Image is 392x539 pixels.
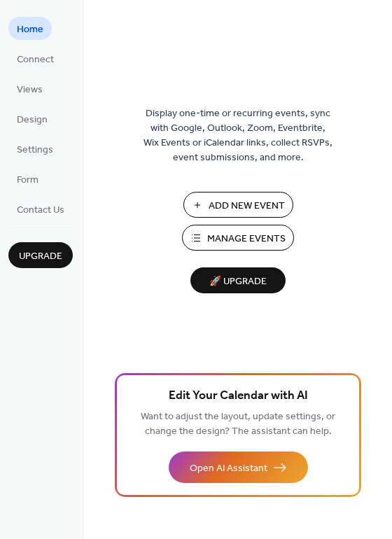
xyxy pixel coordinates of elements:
[17,83,43,97] span: Views
[190,267,286,293] button: 🚀 Upgrade
[207,232,286,246] span: Manage Events
[17,173,38,188] span: Form
[17,52,54,67] span: Connect
[141,407,335,441] span: Want to adjust the layout, update settings, or change the design? The assistant can help.
[17,203,64,218] span: Contact Us
[17,22,43,37] span: Home
[190,461,267,476] span: Open AI Assistant
[183,192,293,218] button: Add New Event
[17,113,48,127] span: Design
[199,272,277,291] span: 🚀 Upgrade
[8,107,56,130] a: Design
[8,167,47,190] a: Form
[8,77,51,100] a: Views
[169,451,308,483] button: Open AI Assistant
[8,197,73,220] a: Contact Us
[19,249,62,264] span: Upgrade
[8,47,62,70] a: Connect
[8,242,73,268] button: Upgrade
[17,143,53,157] span: Settings
[143,106,332,165] span: Display one-time or recurring events, sync with Google, Outlook, Zoom, Eventbrite, Wix Events or ...
[182,225,294,251] button: Manage Events
[8,17,52,40] a: Home
[209,199,285,213] span: Add New Event
[8,137,62,160] a: Settings
[169,386,308,406] span: Edit Your Calendar with AI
